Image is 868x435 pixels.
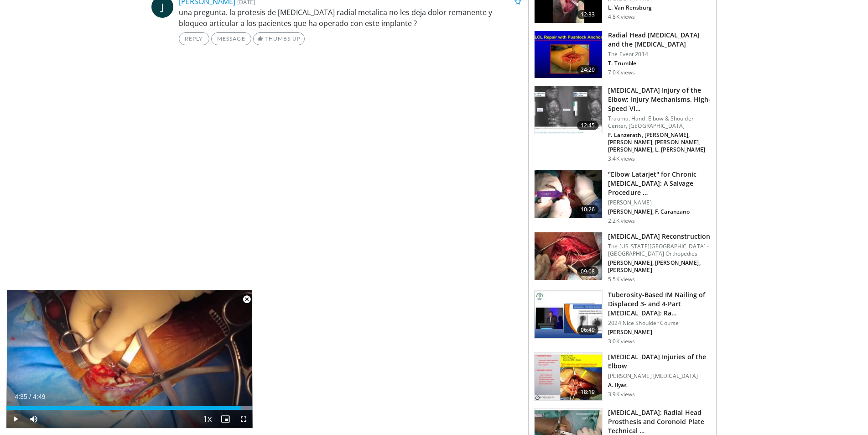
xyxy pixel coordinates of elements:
[234,410,253,428] button: Fullscreen
[534,170,711,225] a: 10:26 "Elbow Latarjet" for Chronic [MEDICAL_DATA]: A Salvage Procedure … [PERSON_NAME] [PERSON_NA...
[577,205,599,214] span: 10:26
[608,13,635,21] p: 4.8K views
[608,208,711,215] p: [PERSON_NAME], F. Caranzano
[535,291,602,338] img: 5dfbc7dd-5ea9-4ff9-b031-5322df459c96.150x105_q85_crop-smart_upscale.jpg
[577,325,599,335] span: 06:49
[577,10,599,19] span: 12:33
[238,290,256,309] button: Close
[608,31,711,49] h3: Radial Head [MEDICAL_DATA] and the [MEDICAL_DATA]
[211,32,251,45] a: Message
[608,259,711,274] p: [PERSON_NAME], [PERSON_NAME], [PERSON_NAME]
[608,51,711,58] p: The Event 2014
[608,329,711,336] p: [PERSON_NAME]
[577,121,599,130] span: 12:45
[29,393,31,400] span: /
[608,232,711,241] h3: [MEDICAL_DATA] Reconstruction
[608,391,635,398] p: 3.9K views
[33,393,45,400] span: 4:49
[535,353,602,400] img: 4074a0bf-b8da-466d-932c-881e17a91c88.150x105_q85_crop-smart_upscale.jpg
[608,155,635,162] p: 3.4K views
[608,115,711,130] p: Trauma, Hand, Elbow & Shoulder Center, [GEOGRAPHIC_DATA]
[608,352,711,371] h3: [MEDICAL_DATA] Injuries of the Elbow
[577,388,599,397] span: 18:19
[608,372,711,380] p: [PERSON_NAME] [MEDICAL_DATA]
[535,170,602,218] img: f0271885-6ef3-415e-80b2-d8c8fc017db6.150x105_q85_crop-smart_upscale.jpg
[179,32,209,45] a: Reply
[25,410,43,428] button: Mute
[608,60,711,67] p: T. Trumble
[608,86,711,113] h3: [MEDICAL_DATA] Injury of the Elbow: Injury Mechanisms, High-Speed Vi…
[608,131,711,153] p: F. Lanzerath, [PERSON_NAME], [PERSON_NAME], [PERSON_NAME], [PERSON_NAME], L. [PERSON_NAME]
[6,410,25,428] button: Play
[608,276,635,283] p: 5.5K views
[534,86,711,162] a: 12:45 [MEDICAL_DATA] Injury of the Elbow: Injury Mechanisms, High-Speed Vi… Trauma, Hand, Elbow &...
[535,232,602,280] img: 250ded75-5d5f-48c9-9082-3b13826354a8.150x105_q85_crop-smart_upscale.jpg
[608,320,711,327] p: 2024 Nice Shoulder Course
[608,199,711,206] p: [PERSON_NAME]
[198,410,216,428] button: Playback Rate
[608,217,635,225] p: 2.2K views
[577,65,599,74] span: 24:20
[535,31,602,79] img: 9a23cfc8-c674-42b0-a603-dd1074ba5b3d.150x105_q85_crop-smart_upscale.jpg
[6,406,253,410] div: Progress Bar
[577,267,599,276] span: 09:08
[608,69,635,76] p: 7.0K views
[534,352,711,401] a: 18:19 [MEDICAL_DATA] Injuries of the Elbow [PERSON_NAME] [MEDICAL_DATA] A. Ilyas 3.9K views
[608,290,711,318] h3: Tuberosity-Based IM Nailing of Displaced 3- and 4-Part [MEDICAL_DATA]: Ra…
[608,243,711,257] p: The [US_STATE][GEOGRAPHIC_DATA] - [GEOGRAPHIC_DATA] Orthopedics
[6,290,253,429] video-js: Video Player
[15,393,27,400] span: 4:35
[608,338,635,345] p: 3.0K views
[535,86,602,134] img: 467736d8-c200-4d3c-95b3-06b7e0fe112d.150x105_q85_crop-smart_upscale.jpg
[216,410,234,428] button: Enable picture-in-picture mode
[534,232,711,283] a: 09:08 [MEDICAL_DATA] Reconstruction The [US_STATE][GEOGRAPHIC_DATA] - [GEOGRAPHIC_DATA] Orthopedi...
[253,32,305,45] a: Thumbs Up
[608,4,711,11] p: L. Van Rensburg
[534,290,711,345] a: 06:49 Tuberosity-Based IM Nailing of Displaced 3- and 4-Part [MEDICAL_DATA]: Ra… 2024 Nice Should...
[608,382,711,389] p: A. Ilyas
[179,7,522,29] p: una pregunta. la protesis de [MEDICAL_DATA] radial metalica no les deja dolor remanente y bloqueo...
[534,31,711,79] a: 24:20 Radial Head [MEDICAL_DATA] and the [MEDICAL_DATA] The Event 2014 T. Trumble 7.0K views
[608,170,711,197] h3: "Elbow Latarjet" for Chronic [MEDICAL_DATA]: A Salvage Procedure …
